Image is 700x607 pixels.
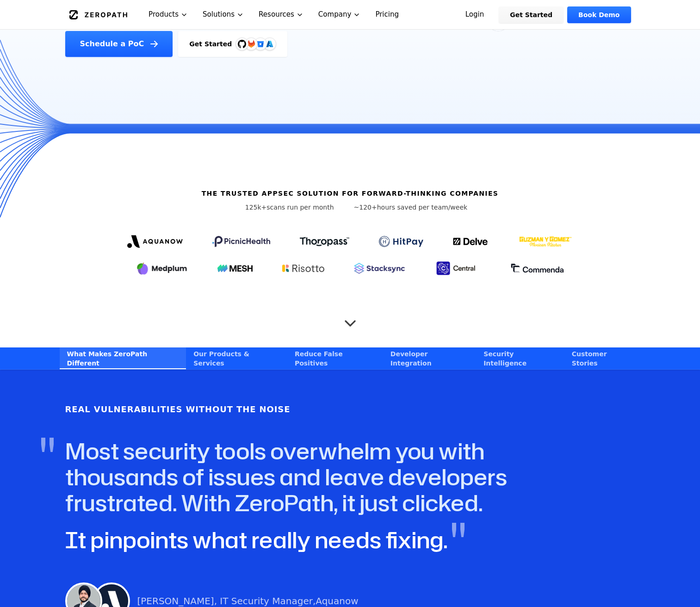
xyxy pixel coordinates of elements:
img: Central [434,260,481,277]
a: Get StartedGitHubGitLabAzure [178,31,287,57]
svg: Bitbucket [255,39,266,49]
button: Scroll to next section [341,310,359,328]
img: GYG [518,230,573,253]
a: Customer Stories [564,347,641,369]
p: hours saved per team/week [354,203,468,212]
img: Stacksync [354,263,405,274]
img: Thoropass [300,237,349,246]
a: Security Intelligence [476,347,564,369]
img: GitHub [238,40,246,48]
a: Book Demo [567,6,631,23]
span: ~120+ [354,204,377,211]
a: Developer Integration [383,347,476,369]
p: scans run per month [233,203,347,212]
a: Aquanow [316,595,358,607]
h4: Most security tools overwhelm you with thousands of issues and leave developers frustrated. With ... [65,438,598,516]
span: 125k+ [245,204,267,211]
a: What Makes ZeroPath Different [60,347,186,369]
h6: Real Vulnerabilities Without the Noise [65,403,291,416]
a: Our Products & Services [186,347,287,369]
a: Login [454,6,496,23]
img: Azure [266,40,273,48]
span: It pinpoints what really needs fixing. [65,524,447,555]
h6: The Trusted AppSec solution for forward-thinking companies [202,189,499,198]
span: " [450,516,466,560]
a: Reduce False Positives [287,347,383,369]
img: Mesh [217,265,253,272]
img: Medplum [136,261,188,276]
a: Schedule a PoC [65,31,173,57]
a: Get Started [499,6,564,23]
img: GitLab [242,35,260,53]
span: " [39,431,55,475]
